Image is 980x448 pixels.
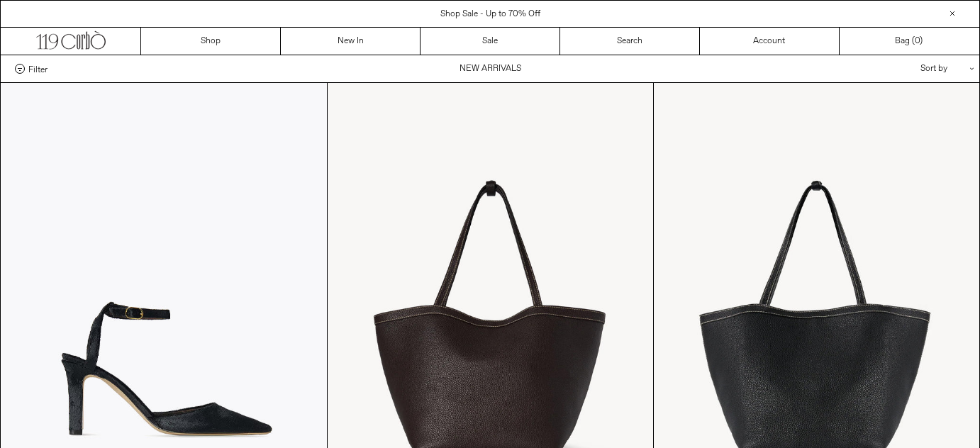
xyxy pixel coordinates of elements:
[915,35,920,47] span: 0
[700,28,840,55] a: Account
[837,55,965,82] div: Sort by
[141,28,281,55] a: Shop
[560,28,700,55] a: Search
[421,28,560,55] a: Sale
[281,28,421,55] a: New In
[28,64,48,74] span: Filter
[840,28,979,55] a: Bag ()
[440,9,540,20] a: Shop Sale - Up to 70% Off
[915,35,923,47] span: )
